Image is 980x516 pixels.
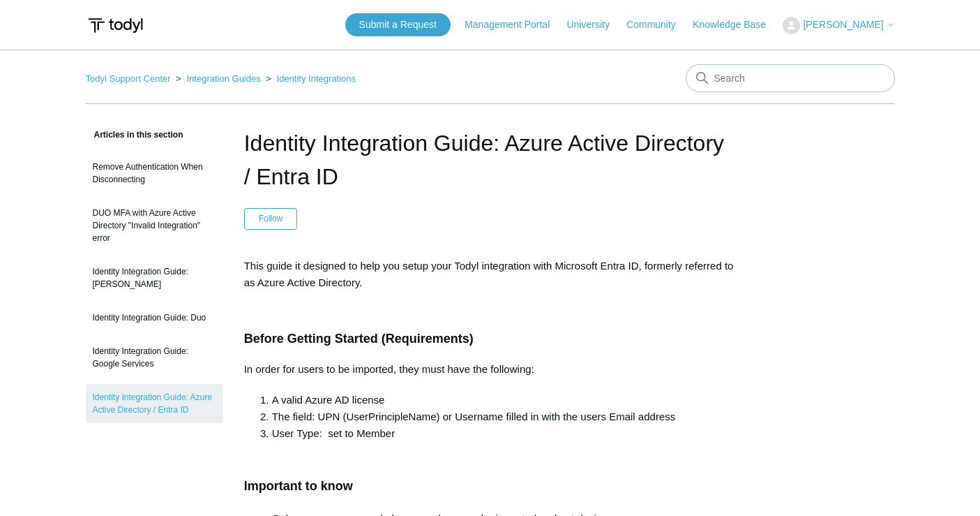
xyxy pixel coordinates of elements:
[86,130,183,140] span: Articles in this section
[86,338,223,377] a: Identity Integration Guide: Google Services
[272,392,737,408] li: A valid Azure AD license
[686,64,895,92] input: Search
[272,425,737,442] li: User Type: set to Member
[86,154,223,193] a: Remove Authentication When Disconnecting
[244,329,737,349] h3: Before Getting Started (Requirements)
[86,304,223,331] a: Identity Integration Guide: Duo
[345,13,451,36] a: Submit a Request
[86,73,171,84] a: Todyl Support Center
[86,258,223,297] a: Identity Integration Guide: [PERSON_NAME]
[263,73,356,84] li: Identity Integrations
[244,361,737,378] p: In order for users to be imported, they must have the following:
[86,200,223,251] a: DUO MFA with Azure Active Directory "Invalid Integration" error
[783,17,894,34] button: [PERSON_NAME]
[173,73,263,84] li: Integration Guides
[244,126,737,193] h1: Identity Integration Guide: Azure Active Directory / Entra ID
[244,258,737,291] p: This guide it designed to help you setup your Todyl integration with Microsoft Entra ID, formerly...
[186,73,260,84] a: Integration Guides
[86,384,223,423] a: Identity Integration Guide: Azure Active Directory / Entra ID
[244,456,737,496] h3: Important to know
[86,13,145,38] img: Todyl Support Center Help Center home page
[465,17,564,32] a: Management Portal
[244,208,298,229] button: Follow Article
[566,17,623,32] a: University
[272,408,737,425] li: The field: UPN (UserPrincipleName) or Username filled in with the users Email address
[277,73,356,84] a: Identity Integrations
[86,73,174,84] li: Todyl Support Center
[693,17,780,32] a: Knowledge Base
[803,19,883,30] span: [PERSON_NAME]
[626,17,690,32] a: Community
